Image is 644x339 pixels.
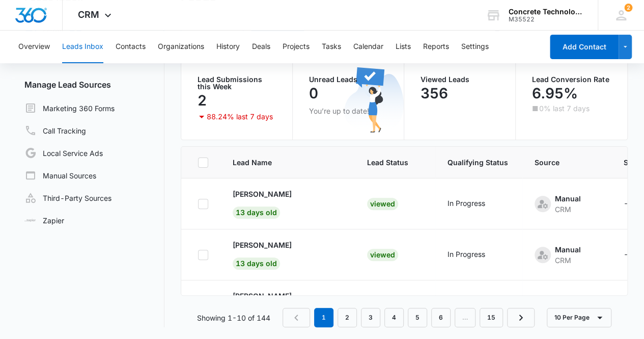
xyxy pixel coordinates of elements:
div: account id [509,16,583,23]
p: 2 [198,92,207,109]
a: Page 15 [480,308,503,327]
a: [PERSON_NAME]13 days old [233,189,292,217]
span: CRM [78,9,99,20]
button: Calendar [353,31,383,63]
div: - - Select to Edit Field [233,291,310,321]
a: Third-Party Sources [24,192,111,204]
button: Settings [461,31,489,63]
a: Local Service Ads [24,147,103,159]
div: - - Select to Edit Field [535,193,599,215]
p: Lead Submissions this Week [198,76,276,90]
div: CRM [555,255,581,266]
a: Marketing 360 Forms [24,102,115,114]
button: Deals [252,31,270,63]
button: Organizations [158,31,204,63]
button: Overview [18,31,50,63]
span: Source [535,157,584,168]
p: [PERSON_NAME] [233,189,292,199]
a: Manual Sources [24,169,96,181]
p: [PERSON_NAME] [233,291,292,301]
a: Page 5 [408,308,427,327]
p: 356 [421,85,448,101]
p: Viewed Leads [421,76,499,83]
div: Manual [555,193,581,204]
div: In Progress [447,249,485,259]
div: - - Select to Edit Field [535,244,599,266]
p: [PERSON_NAME] [233,240,292,250]
button: 10 Per Page [547,308,611,327]
div: Viewed [367,249,398,261]
button: Tasks [322,31,341,63]
div: Manual [555,295,581,306]
div: - - Select to Edit Field [447,198,503,210]
div: notifications count [624,4,632,12]
button: Add Contact [550,35,619,59]
p: 0% last 7 days [539,105,590,112]
div: In Progress [447,198,485,208]
button: Leads Inbox [62,31,103,63]
span: Lead Status [367,157,408,168]
div: Viewed [367,198,398,210]
p: 6.95% [532,85,578,101]
a: Page 6 [431,308,451,327]
p: 88.24% last 7 days [207,113,273,120]
a: Page 2 [338,308,357,327]
a: Page 3 [361,308,380,327]
a: [PERSON_NAME]13 days old [233,240,292,268]
div: --- [624,198,637,210]
div: --- [624,249,637,261]
p: Showing 1-10 of 144 [197,312,270,323]
div: - - Select to Edit Field [535,295,599,317]
span: Qualifying Status [447,157,510,168]
a: Viewed [367,250,398,259]
a: Call Tracking [24,124,86,137]
span: 13 days old [233,206,280,219]
div: CRM [555,204,581,215]
a: Zapier [24,215,64,226]
em: 1 [314,308,333,327]
p: Lead Conversion Rate [532,76,611,83]
span: 13 days old [233,257,280,270]
h3: Manage Lead Sources [16,79,164,91]
nav: Pagination [283,308,535,327]
span: Lead Name [233,157,328,168]
p: You’re up to date! [309,106,387,116]
a: Viewed [367,199,398,208]
div: - - Select to Edit Field [233,189,310,219]
button: History [216,31,240,63]
button: Lists [396,31,411,63]
a: Next Page [507,308,535,327]
button: Contacts [116,31,146,63]
p: 0 [309,85,318,101]
div: Manual [555,244,581,255]
div: - - Select to Edit Field [447,249,503,261]
a: [PERSON_NAME]13 days old [233,291,292,319]
button: Reports [423,31,449,63]
div: - - Select to Edit Field [233,240,310,270]
a: Page 4 [384,308,404,327]
p: Unread Leads [309,76,387,83]
span: 2 [624,4,632,12]
button: Projects [283,31,310,63]
div: account name [509,8,583,16]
